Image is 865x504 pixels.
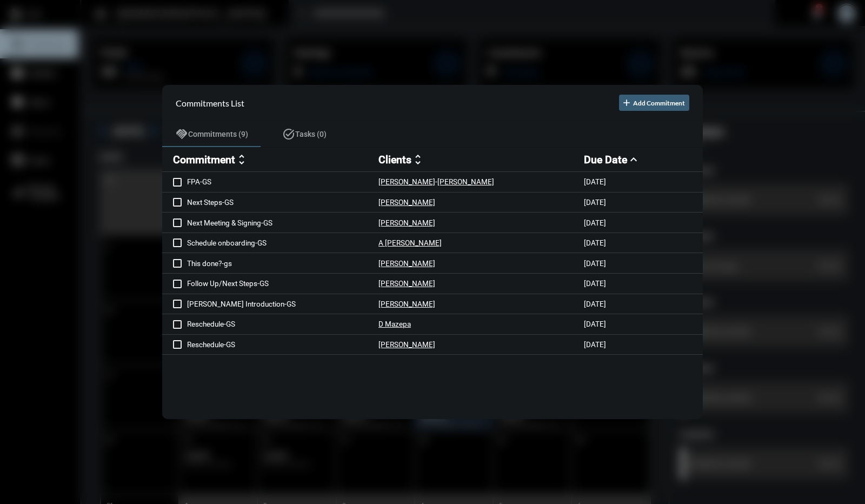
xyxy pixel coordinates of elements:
p: [DATE] [584,279,606,288]
span: Commitments (9) [188,130,248,138]
p: [DATE] [584,259,606,268]
h2: Commitments List [176,98,244,108]
mat-icon: unfold_more [235,153,248,166]
mat-icon: expand_less [627,153,640,166]
h2: Commitment [173,154,235,166]
h2: Due Date [584,154,627,166]
p: This done?-gs [187,259,378,268]
p: [DATE] [584,340,606,349]
p: A [PERSON_NAME] [378,238,442,247]
p: [DATE] [584,198,606,207]
p: [PERSON_NAME] [378,300,435,308]
p: [DATE] [584,320,606,328]
p: [DATE] [584,177,606,186]
mat-icon: unfold_more [411,153,424,166]
p: Schedule onboarding-GS [187,238,378,247]
mat-icon: add [621,97,632,108]
p: FPA-GS [187,177,378,186]
p: [PERSON_NAME] [378,279,435,288]
mat-icon: handshake [175,128,188,141]
p: [PERSON_NAME] [378,340,435,349]
p: - [435,177,437,186]
button: Add Commitment [619,95,689,111]
p: [PERSON_NAME] [378,259,435,268]
p: [PERSON_NAME] [378,177,435,186]
p: Next Steps-GS [187,198,378,207]
p: Next Meeting & Signing-GS [187,218,378,227]
p: [PERSON_NAME] Introduction-GS [187,300,378,308]
p: [PERSON_NAME] [378,218,435,227]
p: [PERSON_NAME] [378,198,435,207]
p: [DATE] [584,238,606,247]
p: [DATE] [584,218,606,227]
p: Reschedule-GS [187,320,378,328]
span: Tasks (0) [295,130,327,138]
mat-icon: task_alt [282,128,295,141]
p: Follow Up/Next Steps-GS [187,279,378,288]
h2: Clients [378,154,411,166]
p: [DATE] [584,300,606,308]
p: D Mazepa [378,320,411,328]
p: [PERSON_NAME] [437,177,494,186]
p: Reschedule-GS [187,340,378,349]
